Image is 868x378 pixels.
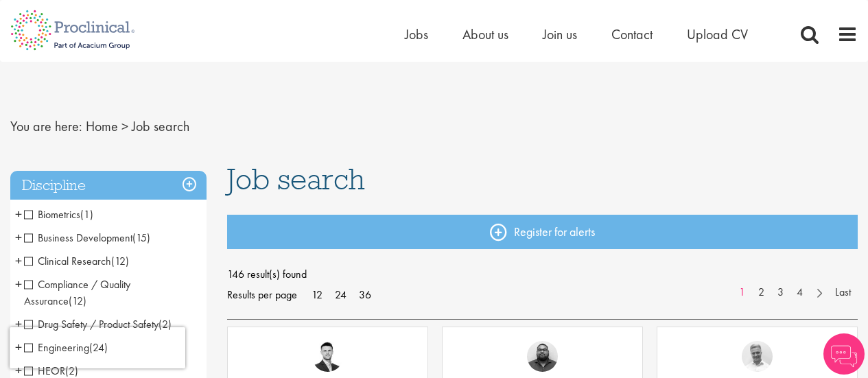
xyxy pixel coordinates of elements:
a: Contact [611,25,653,43]
span: Compliance / Quality Assurance [24,277,130,308]
span: Business Development [24,231,150,245]
a: Register for alerts [227,215,858,249]
span: + [15,227,22,248]
a: 2 [751,285,771,300]
span: Drug Safety / Product Safety [24,317,172,331]
span: + [15,204,22,224]
a: 24 [330,287,351,302]
img: Chatbot [823,333,865,375]
span: (12) [69,294,86,308]
a: 12 [307,287,327,302]
a: 4 [790,285,810,300]
span: (2) [65,364,78,378]
a: Upload CV [687,25,748,43]
span: Clinical Research [24,254,129,268]
span: Biometrics [24,207,93,222]
span: Results per page [227,285,297,305]
a: About us [462,25,508,43]
span: Clinical Research [24,254,111,268]
span: (2) [159,317,172,331]
span: (12) [111,254,129,268]
img: Ashley Bennett [527,341,558,372]
a: 1 [732,285,752,300]
a: 36 [354,287,376,302]
span: 146 result(s) found [227,264,858,285]
span: Job search [227,161,365,198]
span: Job search [132,117,189,135]
span: + [15,250,22,271]
a: Jobs [405,25,428,43]
span: Biometrics [24,207,80,222]
span: (15) [132,231,150,245]
img: Joshua Bye [742,341,773,372]
iframe: reCAPTCHA [10,327,185,368]
span: HEOR [24,364,78,378]
span: (1) [80,207,93,222]
h3: Discipline [10,171,207,200]
a: 3 [771,285,790,300]
a: Join us [543,25,577,43]
span: You are here: [10,117,82,135]
img: Joshua Godden [312,341,343,372]
span: + [15,274,22,294]
span: > [121,117,128,135]
span: Drug Safety / Product Safety [24,317,159,331]
a: Last [828,285,858,300]
a: breadcrumb link [86,117,118,135]
span: Business Development [24,231,132,245]
span: + [15,314,22,334]
span: HEOR [24,364,65,378]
